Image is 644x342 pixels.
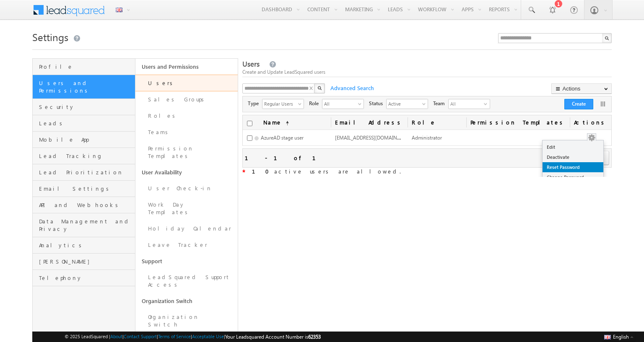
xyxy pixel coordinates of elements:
[252,168,274,175] strong: 10
[317,86,322,90] img: Search
[33,132,135,148] a: Mobile App
[613,334,629,340] span: English
[248,100,262,107] span: Type
[408,115,466,130] a: Role
[33,181,135,197] a: Email Settings
[322,99,357,108] span: All
[39,152,133,160] span: Lead Tracking
[135,220,238,237] a: Holiday Calendar
[124,334,157,339] a: Contact Support
[412,135,442,141] span: Administrator
[358,101,365,106] span: select
[135,237,238,253] a: Leave Tracker
[135,197,238,220] a: Work Day Templates
[110,334,122,339] a: About
[39,258,133,265] span: [PERSON_NAME]
[543,142,603,152] a: Edit
[39,79,133,94] span: Users and Permissions
[39,168,133,176] span: Lead Prioritization
[261,135,304,141] span: AzureAD stage user
[259,115,293,130] a: Name
[570,115,611,130] span: Actions
[39,218,133,233] span: Data Management and Privacy
[158,334,191,339] a: Terms of Service
[433,100,448,107] span: Team
[466,115,570,130] span: Permission Templates
[242,59,260,69] span: Users
[33,254,135,270] a: [PERSON_NAME]
[135,180,238,197] a: User Check-in
[262,99,297,108] span: Regular Users
[245,153,326,163] div: 1 - 1 of 1
[387,99,421,108] span: Active
[369,100,386,107] span: Status
[33,213,135,237] a: Data Management and Privacy
[135,59,238,75] a: Users and Permissions
[33,75,135,99] a: Users and Permissions
[309,100,322,107] span: Role
[33,164,135,181] a: Lead Prioritization
[242,68,612,76] div: Create and Update LeadSquared users
[602,332,636,342] button: English
[39,63,133,70] span: Profile
[564,99,593,109] button: Create
[331,115,408,130] a: Email Address
[135,124,238,140] a: Teams
[245,168,401,175] span: active users are allowed.
[309,84,317,89] span: X
[282,120,289,127] span: (sorted ascending)
[39,185,133,192] span: Email Settings
[33,115,135,132] a: Leads
[65,333,321,341] span: © 2025 LeadSquared | | | | |
[551,83,612,94] button: Actions
[308,334,321,340] span: 62353
[39,103,133,111] span: Security
[39,241,133,249] span: Analytics
[39,201,133,209] span: API and Webhooks
[326,84,377,92] span: Advanced Search
[33,237,135,254] a: Analytics
[135,269,238,293] a: LeadSquared Support Access
[135,108,238,124] a: Roles
[135,253,238,269] a: Support
[422,101,429,106] span: select
[39,274,133,282] span: Telephony
[543,172,603,182] a: Change Password
[135,91,238,108] a: Sales Groups
[449,99,482,109] span: All
[225,334,321,340] span: Your Leadsquared Account Number is
[33,99,135,115] a: Security
[298,101,305,106] span: select
[33,148,135,164] a: Lead Tracking
[135,293,238,309] a: Organization Switch
[33,270,135,286] a: Telephony
[192,334,224,339] a: Acceptable Use
[543,162,603,172] a: Reset Password
[135,309,238,333] a: Organization Switch
[32,30,68,44] span: Settings
[335,134,415,141] span: [EMAIL_ADDRESS][DOMAIN_NAME]
[33,59,135,75] a: Profile
[135,75,238,91] a: Users
[135,164,238,180] a: User Availability
[33,197,135,213] a: API and Webhooks
[39,136,133,143] span: Mobile App
[543,152,603,162] a: Deactivate
[135,140,238,164] a: Permission Templates
[39,119,133,127] span: Leads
